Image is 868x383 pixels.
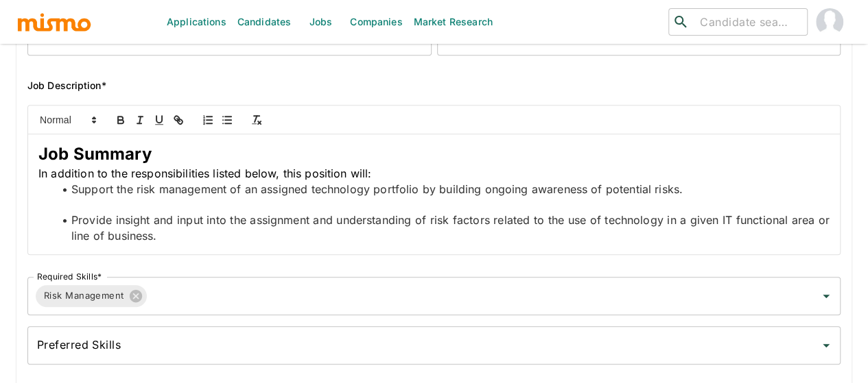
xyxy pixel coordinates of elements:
[71,182,683,196] span: Support the risk management of an assigned technology portfolio by building ongoing awareness of ...
[27,77,841,94] h6: Job Description*
[38,166,371,180] span: In addition to the responsibilities listed below, this position will:
[694,12,801,32] input: Candidate search
[36,285,147,307] div: Risk Management
[817,286,836,306] button: Open
[36,288,132,304] span: Risk Management
[817,336,836,355] button: Open
[16,12,92,32] img: logo
[816,8,843,36] img: Maia Reyes
[38,144,152,164] span: Job Summary
[37,271,102,282] label: Required Skills*
[71,213,833,243] span: Provide insight and input into the assignment and understanding of risk factors related to the us...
